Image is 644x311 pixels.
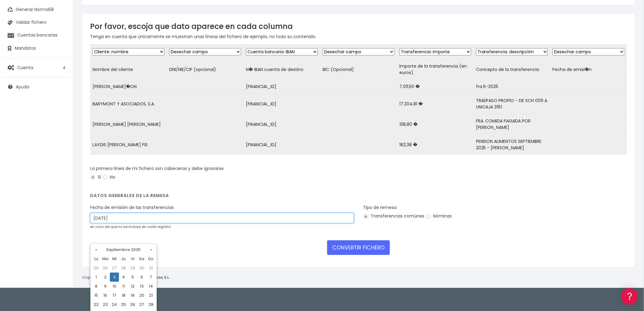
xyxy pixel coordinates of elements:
a: Cuentas bancarias [3,29,70,42]
th: Mi [110,254,119,263]
td: [PERSON_NAME] [PERSON_NAME] [90,114,167,135]
a: Formatos [6,77,116,87]
label: No [102,174,115,180]
td: Importe de la transferencia (en euros) [397,59,474,80]
td: 10 [110,282,119,291]
td: 6 [137,273,146,282]
div: Convertir ficheros [6,67,116,73]
td: 24 [110,300,119,309]
a: General [6,131,116,140]
td: 7 [146,273,156,282]
td: 7.011,50 � [397,80,474,94]
div: Programadores [6,146,116,152]
span: Cuenta [17,64,33,70]
td: 17 [110,291,119,300]
th: Septiembre 2025 [101,245,146,254]
a: Cuenta [3,61,70,74]
td: 13 [137,282,146,291]
a: Información general [6,52,116,61]
td: 19 [128,291,137,300]
td: 9 [101,282,110,291]
td: Nombre del cliente [90,59,167,80]
th: Vi [128,254,137,263]
a: Ayuda [3,80,70,93]
td: 11 [119,282,128,291]
td: fra 6-2025 [474,80,550,94]
label: Si [90,174,101,180]
th: Ma [101,254,110,263]
th: Lu [92,254,101,263]
td: 3 [110,273,119,282]
td: 16 [101,291,110,300]
label: La primera línea de mi fichero son cabeceras y debe ignorarse [90,165,224,172]
small: en caso de que no se incluya en cada registro [90,224,171,229]
td: 17.204,81 � [397,94,474,114]
td: BIC (Opcional) [320,59,397,80]
a: Videotutoriales [6,96,116,105]
td: 30 [137,263,146,273]
td: Fecha de emisi�n [550,59,627,80]
td: 29 [128,263,137,273]
td: 23 [101,300,110,309]
td: 28 [119,263,128,273]
a: Mandatos [3,42,70,55]
td: 21 [146,291,156,300]
td: TRASPASO PROPIO - DE SCH 009 A UNICAJA 3161 [474,94,550,114]
td: [PERSON_NAME]�ON [90,80,167,94]
td: 27 [137,300,146,309]
td: [FINANCIAL_ID] [243,94,320,114]
td: N� IBAN cuenta de destino [243,59,320,80]
td: 8 [92,282,101,291]
label: Transferencias comúnes [363,213,424,219]
td: 12 [128,282,137,291]
h4: Datos generales de la remesa [90,193,627,201]
td: Concepto de la transferencia [474,59,550,80]
td: 26 [128,300,137,309]
td: 5 [128,273,137,282]
a: Validar fichero [3,16,70,29]
button: Contáctanos [6,163,116,174]
a: Perfiles de empresas [6,105,116,115]
label: Tipo de remesa [363,204,397,211]
h3: Por favor, escoja que dato aparece en cada columna [90,22,627,31]
td: 15 [92,291,101,300]
th: « [92,245,101,254]
td: PENSION ALIMENTOS SEPTIEMBRE 2025 - [PERSON_NAME] [474,135,550,155]
span: Ayuda [16,84,29,90]
td: [FINANCIAL_ID] [243,114,320,135]
td: 31 [146,263,156,273]
td: 318,80 � [397,114,474,135]
td: 182,38 � [397,135,474,155]
th: Ju [119,254,128,263]
td: 18 [119,291,128,300]
td: 20 [137,291,146,300]
td: [FINANCIAL_ID] [243,135,320,155]
th: Do [146,254,156,263]
div: Facturación [6,121,116,127]
td: 25 [92,263,101,273]
td: 22 [92,300,101,309]
th: Sa [137,254,146,263]
td: LAYDIS [PERSON_NAME] FIS [90,135,167,155]
td: 4 [119,273,128,282]
a: Generar Norma58 [3,3,70,16]
button: CONVERTIR FICHERO [327,240,390,255]
div: Información general [6,42,116,48]
td: DNI/NIE/CIF (opcional) [167,59,243,80]
a: Problemas habituales [6,87,116,96]
a: API [6,156,116,165]
p: Tenga en cuenta que únicamente se muestran unas líneas del fichero de ejemplo, no todo su contenido. [90,33,627,40]
label: Nóminas [425,213,452,219]
th: » [146,245,156,254]
td: FRA. COMIDA PAGADA POR [PERSON_NAME] [474,114,550,135]
label: Fecha de emisión de las transferencias [90,204,174,211]
td: 26 [101,263,110,273]
td: 28 [146,300,156,309]
td: 27 [110,263,119,273]
td: 2 [101,273,110,282]
a: POWERED BY ENCHANT [84,175,117,181]
td: 1 [92,273,101,282]
p: Copyright © 2025 . [82,274,171,281]
td: 14 [146,282,156,291]
td: 25 [119,300,128,309]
